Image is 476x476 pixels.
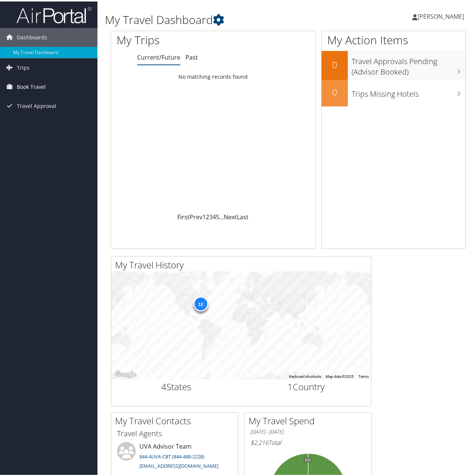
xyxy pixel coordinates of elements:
span: … [219,211,224,220]
span: Book Travel [17,76,46,95]
h2: Country [247,379,366,392]
a: Next [224,211,237,220]
span: Map data ©2025 [326,373,354,377]
span: 1 [287,379,293,391]
span: [PERSON_NAME] [418,11,464,19]
h2: My Travel Contacts [115,413,238,426]
h2: 0 [322,57,348,70]
a: 1 [202,211,206,220]
a: 5 [216,211,219,220]
span: Travel Approval [17,95,56,114]
h1: My Action Items [322,31,466,46]
td: No matching records found [111,69,315,82]
span: Trips [17,57,30,76]
h1: My Travel Dashboard [105,10,349,26]
button: Keyboard shortcuts [289,373,321,378]
span: $2,216 [250,437,268,445]
h2: States [117,379,236,392]
a: Current/Future [137,52,180,60]
a: [PERSON_NAME] [412,4,472,26]
h3: Travel Agents [117,427,232,437]
a: Last [237,211,248,220]
h2: My Travel Spend [248,413,371,426]
a: Open this area in Google Maps (opens a new window) [113,368,138,378]
span: Dashboards [17,27,47,45]
h3: Trips Missing Hotels [352,84,466,98]
tspan: 0% [305,457,311,461]
h1: My Trips [117,31,225,46]
img: Google [113,368,138,378]
a: 844-4UVA-CBT (844-488-2228) [139,452,204,458]
a: 0Travel Approvals Pending (Advisor Booked) [322,49,466,78]
a: 2 [206,211,209,220]
span: 4 [161,379,166,391]
a: First [177,211,190,220]
a: Terms (opens in new tab) [358,373,369,377]
a: Past [186,52,198,60]
li: UVA Advisor Team [113,440,236,471]
h2: My Travel History [115,257,371,270]
h2: 0 [322,84,348,97]
a: 0Trips Missing Hotels [322,79,466,105]
a: 3 [209,211,213,220]
div: 12 [193,295,208,310]
a: 4 [213,211,216,220]
img: airportal-logo.png [16,5,91,22]
a: Prev [190,211,202,220]
a: [EMAIL_ADDRESS][DOMAIN_NAME] [139,461,219,468]
h3: Travel Approvals Pending (Advisor Booked) [352,51,466,76]
h6: Total [250,437,366,445]
h6: [DATE] - [DATE] [250,427,366,434]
